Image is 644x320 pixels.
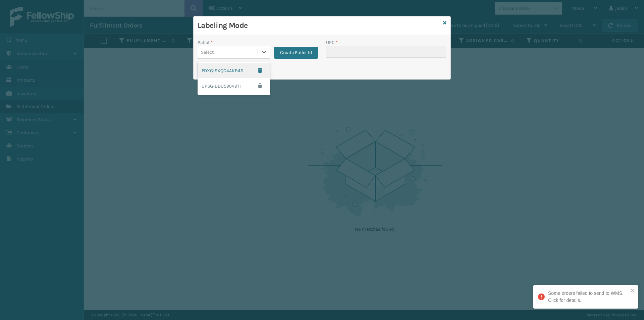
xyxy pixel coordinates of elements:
[326,39,338,46] label: UPC
[198,78,270,94] div: UPSG-DDU596V9TI
[201,49,217,56] div: Select...
[274,47,318,59] button: Create Pallet Id
[631,288,635,294] button: close
[548,290,629,304] div: Some orders failed to send to WMS. Click for details.
[198,63,270,78] div: FDXG-SXQC4AKB4S
[198,39,213,46] label: Pallet
[198,20,440,31] h3: Labeling Mode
